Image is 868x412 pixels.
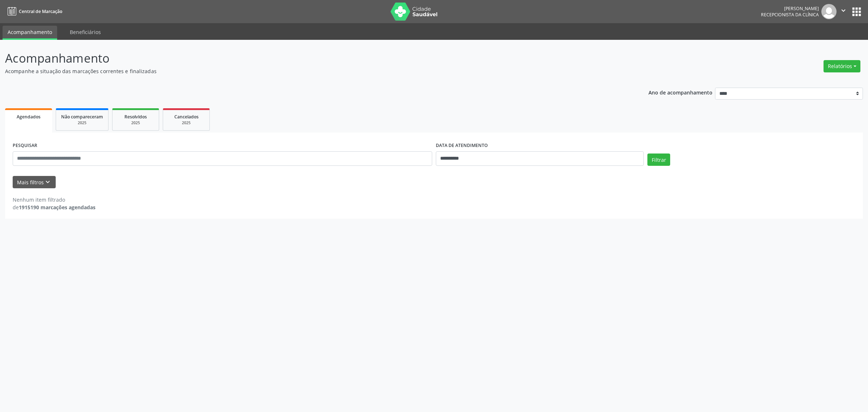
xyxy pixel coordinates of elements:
label: DATA DE ATENDIMENTO [436,140,488,151]
div: 2025 [61,120,103,126]
p: Acompanhamento [5,49,605,67]
label: PESQUISAR [13,140,37,151]
span: Central de Marcação [19,8,62,14]
button: Filtrar [647,154,670,166]
div: 2025 [118,120,154,126]
span: Agendados [17,114,41,120]
a: Beneficiários [65,26,106,38]
span: Cancelados [174,114,199,120]
span: Recepcionista da clínica [761,12,819,18]
a: Central de Marcação [5,5,62,17]
strong: 1915190 marcações agendadas [19,204,95,211]
button: Relatórios [824,60,860,72]
div: [PERSON_NAME] [761,5,819,12]
i:  [839,7,847,14]
button: Mais filtroskeyboard_arrow_down [13,176,56,189]
a: Acompanhamento [3,26,57,40]
span: Não compareceram [61,114,103,120]
div: 2025 [168,120,204,126]
div: Nenhum item filtrado [13,196,95,203]
img: img [821,4,837,19]
button:  [837,4,850,19]
div: de [13,203,95,211]
button: apps [850,5,863,18]
p: Acompanhe a situação das marcações correntes e finalizadas [5,67,605,75]
span: Resolvidos [124,114,147,120]
i: keyboard_arrow_down [44,178,52,186]
p: Ano de acompanhamento [648,88,712,97]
